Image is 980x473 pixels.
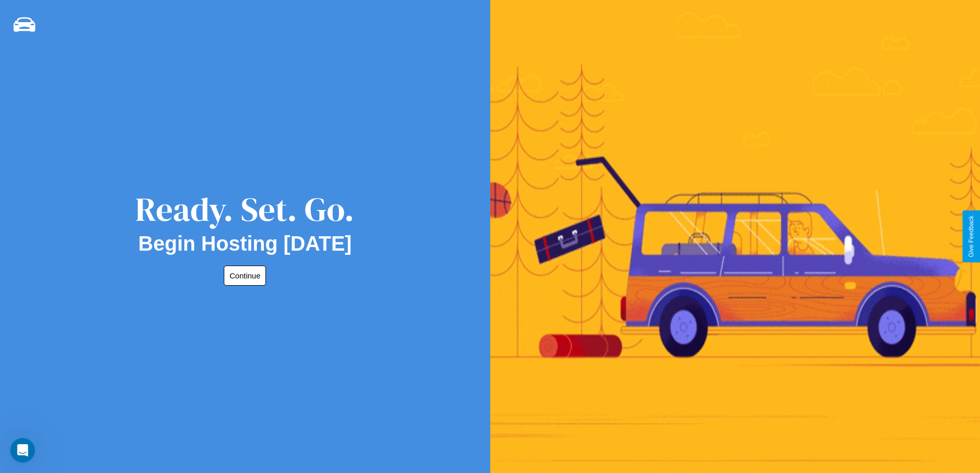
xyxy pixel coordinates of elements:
h2: Begin Hosting [DATE] [138,232,352,255]
div: Give Feedback [968,216,975,257]
div: Ready. Set. Go. [135,186,354,232]
iframe: Intercom live chat [10,438,35,463]
button: Continue [224,266,266,286]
